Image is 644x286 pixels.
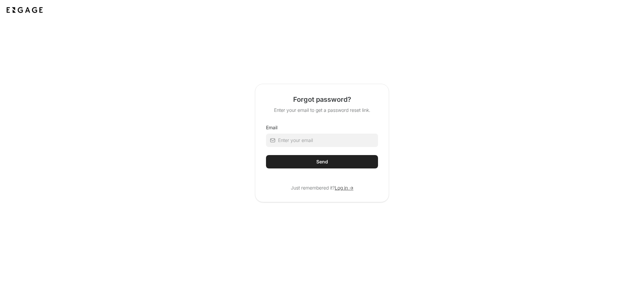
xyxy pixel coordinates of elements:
[266,185,378,191] p: Just remembered it?
[274,107,370,114] p: Enter your email to get a password reset link.
[266,155,378,168] button: Send
[293,95,351,104] h2: Forgot password?
[266,124,277,131] label: Email
[278,134,378,147] input: Enter your email
[5,5,44,15] img: Application logo
[335,185,354,191] a: Log in ->
[316,158,328,165] div: Send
